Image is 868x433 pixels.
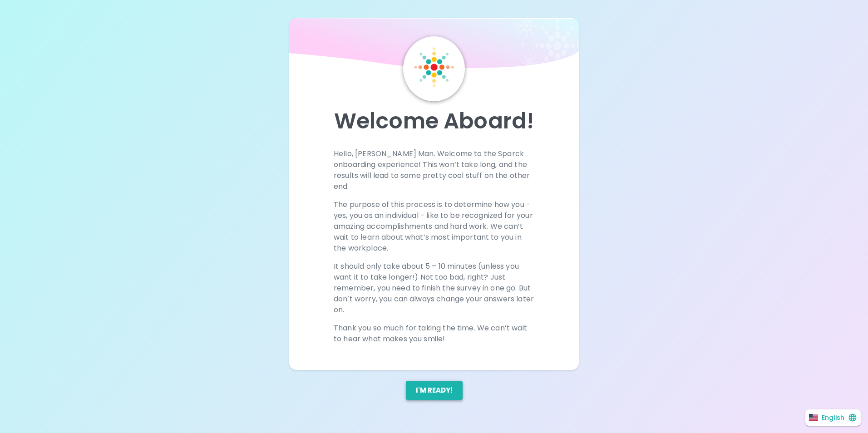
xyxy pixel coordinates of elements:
p: The purpose of this process is to determine how you - yes, you as an individual - like to be reco... [334,199,534,254]
p: It should only take about 5 – 10 minutes (unless you want it to take longer!) Not too bad, right?... [334,261,534,315]
button: English [805,409,861,426]
p: Thank you so much for taking the time. We can’t wait to hear what makes you smile! [334,323,534,344]
p: Welcome Aboard! [300,108,567,134]
button: I'm ready! [406,381,463,400]
p: Hello, [PERSON_NAME] Man. Welcome to the Sparck onboarding experience! This won’t take long, and ... [334,148,534,192]
img: wave [289,18,578,73]
img: Sparck Logo [414,47,454,87]
img: United States flag [809,414,818,421]
p: English [822,413,844,422]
